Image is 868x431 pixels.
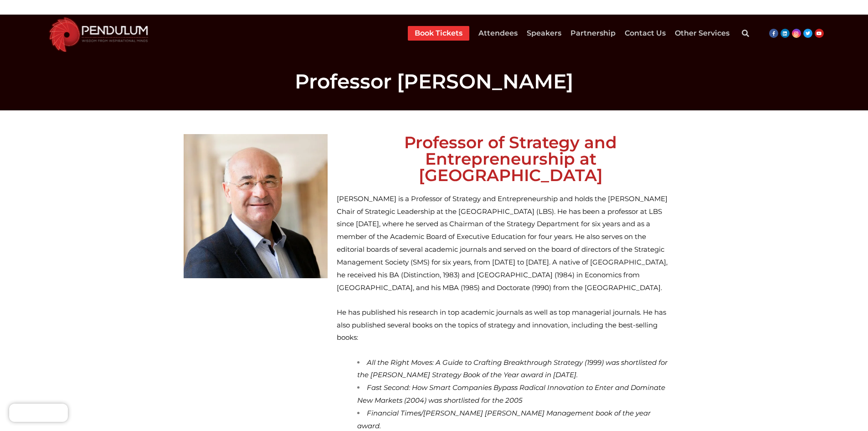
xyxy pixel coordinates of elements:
[408,26,729,41] nav: Menu
[675,26,729,41] a: Other Services
[337,194,668,292] span: [PERSON_NAME] is a Professor of Strategy and Entrepreneurship and holds the [PERSON_NAME] Chair o...
[357,409,651,430] em: Financial Times/[PERSON_NAME] [PERSON_NAME] Management book of the year award.
[527,26,561,41] a: Speakers
[570,26,616,41] a: Partnership
[415,26,462,41] a: Book Tickets
[478,26,518,41] a: Attendees
[357,383,665,405] em: Fast Second: How Smart Companies Bypass Radical Innovation to Enter and Dominate New Markets (200...
[357,358,668,379] em: All the Right Moves: A Guide to Crafting Breakthrough Strategy (1999) was shortlisted for the [PE...
[736,24,755,42] div: Search
[43,15,154,52] img: cropped-cropped-Pendulum-Summit-Logo-Website.png
[337,308,666,342] span: He has published his research in top academic journals as well as top managerial journals. He has...
[179,71,689,91] h1: Professor [PERSON_NAME]
[337,134,685,183] h2: Professor of Strategy and Entrepreneurship at [GEOGRAPHIC_DATA]
[625,26,666,41] a: Contact Us
[9,404,68,422] iframe: Brevo live chat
